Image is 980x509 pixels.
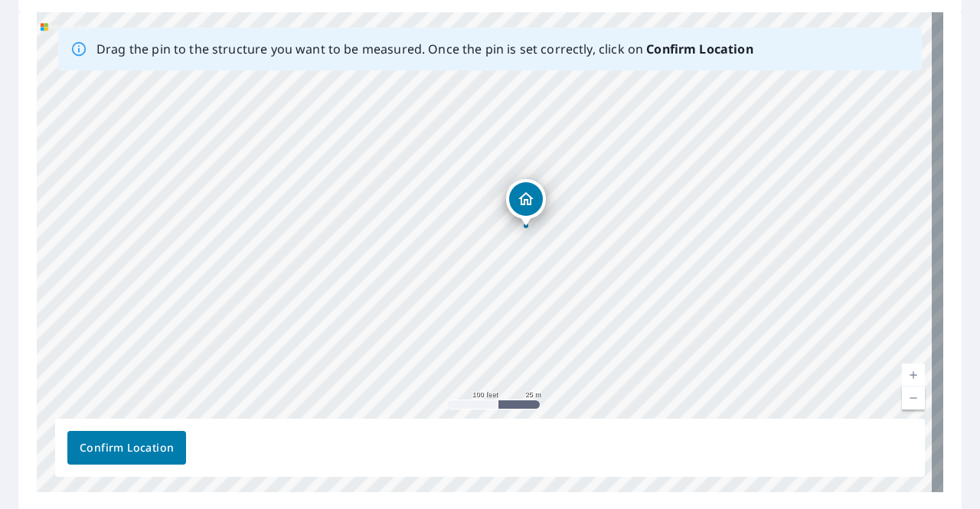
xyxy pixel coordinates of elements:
a: Current Level 18, Zoom Out [902,387,925,409]
span: Confirm Location [80,439,174,458]
a: Current Level 18, Zoom In [902,364,925,387]
p: Drag the pin to the structure you want to be measured. Once the pin is set correctly, click on [96,40,753,58]
b: Confirm Location [646,41,753,57]
button: Confirm Location [67,431,186,465]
